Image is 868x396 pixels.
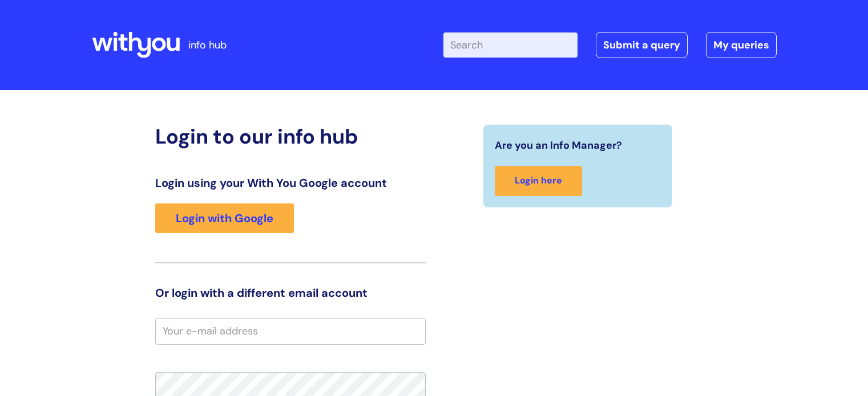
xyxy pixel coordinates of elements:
[188,36,227,54] p: info hub
[155,286,426,300] h3: Or login with a different email account
[495,166,582,196] a: Login here
[443,32,578,58] input: Search
[495,136,622,154] span: Are you an Info Manager?
[706,32,777,58] a: My queries
[155,318,426,344] input: Your e-mail address
[155,124,426,149] h2: Login to our info hub
[155,203,294,233] a: Login with Google
[155,176,426,190] h3: Login using your With You Google account
[596,32,688,58] a: Submit a query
